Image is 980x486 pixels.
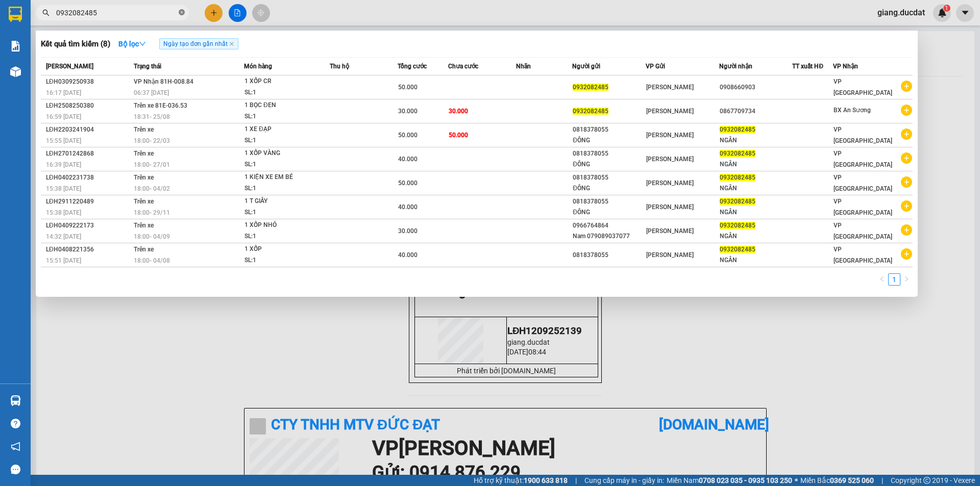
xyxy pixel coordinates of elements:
[134,257,170,264] span: 18:00 - 04/08
[888,273,900,286] li: 1
[244,207,321,218] div: SL: 1
[720,159,792,170] div: NGÂN
[244,124,321,135] div: 1 XE ĐẠP
[28,10,127,24] span: ĐỨC ĐẠT GIA LAI
[42,9,50,16] span: search
[901,105,912,116] span: plus-circle
[646,156,694,163] span: [PERSON_NAME]
[573,231,645,242] div: Nam 079089037077
[244,183,321,194] div: SL: 1
[834,150,892,168] span: VP [GEOGRAPHIC_DATA]
[646,132,694,139] span: [PERSON_NAME]
[244,135,321,146] div: SL: 1
[244,231,321,242] div: SL: 1
[900,273,913,286] button: right
[179,9,185,15] span: close-circle
[720,82,792,93] div: 0908660903
[134,89,169,96] span: 06:37 [DATE]
[573,207,645,218] div: ĐÔNG
[876,273,888,286] button: left
[901,200,912,212] span: plus-circle
[134,246,154,253] span: Trên xe
[244,220,321,231] div: 1 XỐP NHỎ
[134,174,154,181] span: Trên xe
[834,222,892,240] span: VP [GEOGRAPHIC_DATA]
[398,227,418,235] span: 30.000
[720,198,755,205] span: 0932082485
[46,161,81,168] span: 16:39 [DATE]
[901,152,912,164] span: plus-circle
[11,465,20,474] span: message
[134,209,170,216] span: 18:00 - 29/11
[229,41,234,46] span: close
[398,108,418,115] span: 30.000
[720,126,755,133] span: 0932082485
[134,185,170,192] span: 18:00 - 04/02
[179,8,185,18] span: close-circle
[10,41,21,52] img: solution-icon
[516,63,531,70] span: Nhãn
[10,395,21,406] img: warehouse-icon
[7,29,37,38] strong: Sài Gòn:
[66,29,130,38] strong: [PERSON_NAME]:
[46,124,131,135] div: LĐH2203241904
[573,124,645,135] div: 0818378055
[720,255,792,266] div: NGÂN
[572,63,600,70] span: Người gửi
[134,78,193,85] span: VP Nhận 81H-008.84
[134,198,154,205] span: Trên xe
[834,174,892,192] span: VP [GEOGRAPHIC_DATA]
[833,63,858,70] span: VP Nhận
[573,196,645,207] div: 0818378055
[46,244,131,255] div: LĐH0408221356
[903,276,910,282] span: right
[449,132,468,139] span: 50.000
[244,63,272,70] span: Món hàng
[330,63,349,70] span: Thu hộ
[134,126,154,133] span: Trên xe
[879,276,885,282] span: left
[244,159,321,170] div: SL: 1
[398,156,418,163] span: 40.000
[573,172,645,183] div: 0818378055
[398,84,418,91] span: 50.000
[720,106,792,117] div: 0867709734
[792,63,823,70] span: TT xuất HĐ
[134,63,161,70] span: Trạng thái
[573,148,645,159] div: 0818378055
[244,196,321,207] div: 1 T GIẤY
[244,148,321,159] div: 1 XỐP VÀNG
[720,174,755,181] span: 0932082485
[46,172,131,183] div: LĐH0402231738
[901,224,912,236] span: plus-circle
[573,220,645,231] div: 0966764864
[7,29,56,48] strong: 0931 600 979
[46,63,93,70] span: [PERSON_NAME]
[46,148,131,159] div: LĐH2701242868
[573,183,645,194] div: ĐÔNG
[134,137,170,144] span: 18:00 - 22/03
[646,203,694,211] span: [PERSON_NAME]
[56,7,177,18] input: Tìm tên, số ĐT hoặc mã đơn
[720,150,755,157] span: 0932082485
[46,113,81,120] span: 16:59 [DATE]
[46,76,131,87] div: LĐH0309250938
[46,137,81,144] span: 15:55 [DATE]
[46,220,131,231] div: LĐH0409222173
[11,419,20,428] span: question-circle
[10,66,21,77] img: warehouse-icon
[46,233,81,240] span: 14:32 [DATE]
[46,209,81,216] span: 15:38 [DATE]
[646,63,665,70] span: VP Gửi
[834,78,892,96] span: VP [GEOGRAPHIC_DATA]
[573,108,608,115] span: 0932082485
[573,250,645,261] div: 0818378055
[110,36,154,52] button: Bộ lọcdown
[720,183,792,194] div: NGÂN
[244,100,321,111] div: 1 BỌC ĐEN
[876,273,888,286] li: Previous Page
[134,102,187,109] span: Trên xe 81E-036.53
[244,87,321,98] div: SL: 1
[834,107,871,114] span: BX An Sương
[646,108,694,115] span: [PERSON_NAME]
